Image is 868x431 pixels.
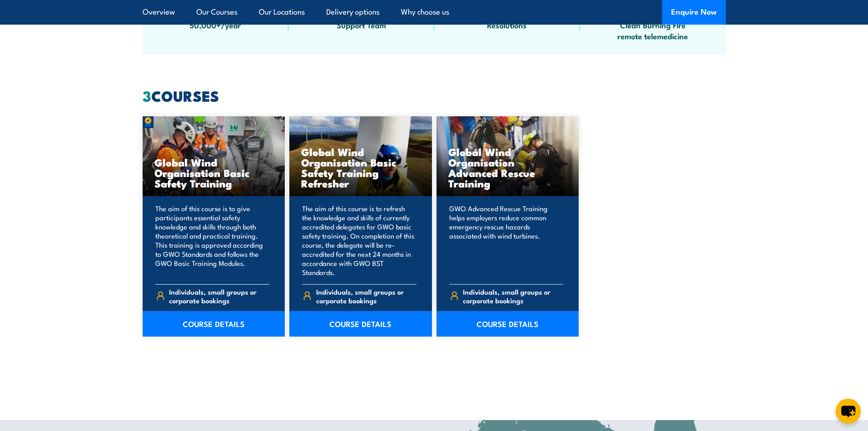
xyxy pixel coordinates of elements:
span: Individuals, small groups or corporate bookings [316,287,416,305]
a: COURSE DETAILS [289,311,432,337]
p: The aim of this course is to refresh the knowledge and skills of currently accredited delegates f... [302,204,416,277]
h3: Global Wind Organisation Basic Safety Training [154,157,273,188]
h2: COURSES [143,89,726,102]
p: The aim of this course is to give participants essential safety knowledge and skills through both... [155,204,270,277]
a: COURSE DETAILS [143,311,285,337]
strong: 3 [143,84,151,107]
span: Individuals, small groups or corporate bookings [169,287,269,305]
a: COURSE DETAILS [437,311,579,337]
button: chat-button [836,399,861,424]
h3: Global Wind Organisation Basic Safety Training Refresher [301,146,420,188]
h3: Global Wind Organisation Advanced Rescue Training [448,146,567,188]
span: Individuals, small groups or corporate bookings [463,287,563,305]
p: GWO Advanced Rescue Training helps employers reduce common emergency rescue hazards associated wi... [449,204,564,277]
